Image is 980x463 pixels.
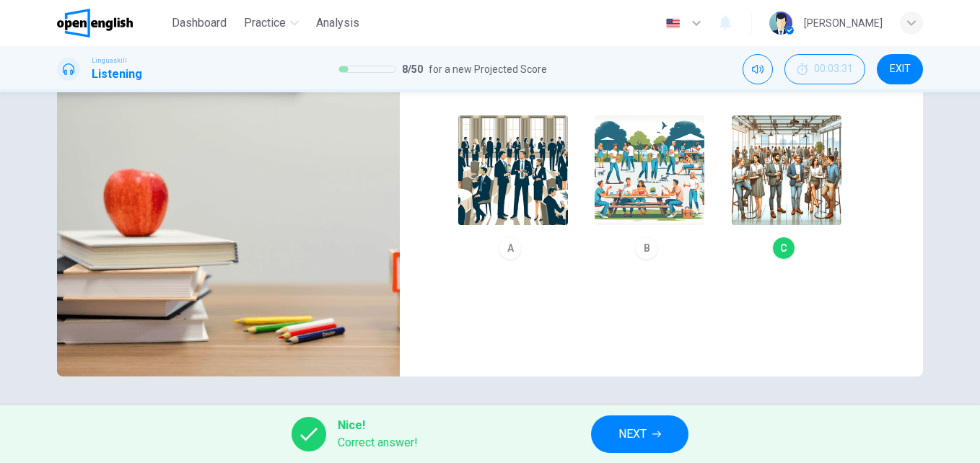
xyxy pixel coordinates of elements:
img: Listen to a clip about the dress code for an event. [57,25,400,376]
span: Practice [244,14,286,32]
div: Mute [743,54,773,84]
button: Analysis [310,10,365,36]
button: 00:03:31 [784,54,865,84]
img: OpenEnglish logo [57,9,133,38]
a: OpenEnglish logo [57,9,166,38]
h1: Listening [92,66,142,83]
span: 8 / 50 [402,61,423,78]
span: Dashboard [172,14,227,32]
button: Practice [238,10,305,36]
button: Dashboard [166,10,232,36]
span: Linguaskill [92,56,127,66]
img: Profile picture [769,12,792,35]
span: NEXT [618,424,647,444]
span: Correct answer! [338,434,418,451]
button: NEXT [591,415,688,453]
span: Nice! [338,417,418,434]
button: EXIT [877,54,923,84]
img: en [664,18,682,29]
span: 00:03:31 [814,63,853,75]
span: for a new Projected Score [429,61,547,78]
span: Analysis [316,14,359,32]
span: EXIT [890,63,911,75]
div: Hide [784,54,865,84]
div: [PERSON_NAME] [804,14,883,32]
